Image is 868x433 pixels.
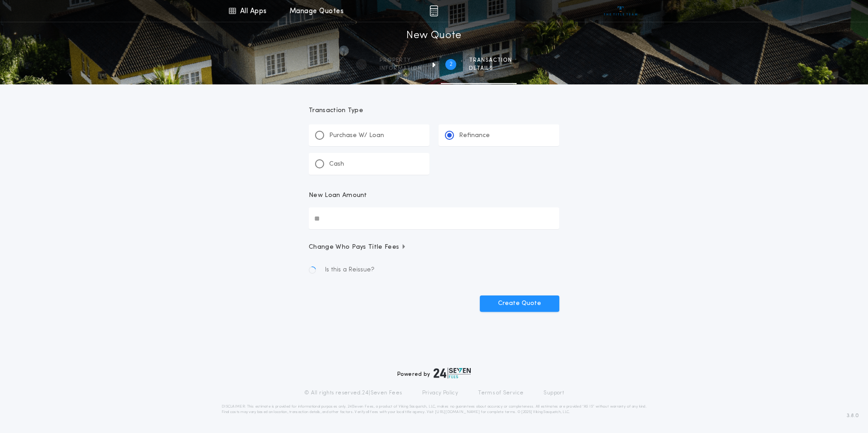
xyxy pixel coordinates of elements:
p: DISCLAIMER: This estimate is provided for informational purposes only. 24|Seven Fees, a product o... [222,404,646,415]
h1: New Quote [406,29,462,43]
p: Transaction Type [309,106,559,115]
a: [URL][DOMAIN_NAME] [435,410,480,414]
img: logo [434,368,471,379]
button: Create Quote [480,295,559,312]
span: Change Who Pays Title Fees [309,243,406,252]
span: information [380,65,422,72]
p: New Loan Amount [309,191,367,200]
a: Privacy Policy [422,389,459,397]
span: Is this a Reissue? [325,266,375,275]
span: Property [380,57,422,64]
span: Transaction [469,57,512,64]
p: Cash [329,160,344,169]
p: © All rights reserved. 24|Seven Fees [304,389,402,397]
h2: 2 [449,61,453,68]
a: Terms of Service [478,389,523,397]
a: Support [543,389,564,397]
div: Powered by [397,368,471,379]
img: vs-icon [604,6,638,15]
span: 3.8.0 [847,412,859,420]
button: Change Who Pays Title Fees [309,243,559,252]
img: img [429,5,438,16]
input: New Loan Amount [309,207,559,229]
span: details [469,65,512,72]
p: Refinance [459,131,490,140]
p: Purchase W/ Loan [329,131,384,140]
